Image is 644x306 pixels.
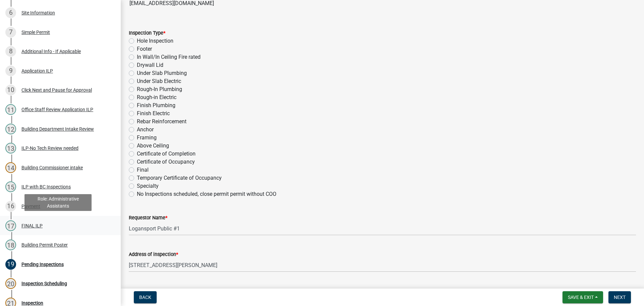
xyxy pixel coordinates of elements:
[137,182,159,190] label: Specialty
[21,204,40,209] div: Payment
[139,295,151,300] span: Back
[137,174,222,182] label: Temporary Certificate of Occupancy
[608,291,631,303] button: Next
[137,166,149,174] label: Final
[134,291,157,303] button: Back
[137,142,169,150] label: Above Ceiling
[5,65,16,76] div: 9
[5,104,16,115] div: 11
[568,295,594,300] span: Save & Exit
[21,69,53,73] div: Application ILP
[5,7,16,18] div: 6
[137,93,176,101] label: Rough-in Electric
[5,85,16,95] div: 10
[137,190,276,198] label: No Inspections scheduled, close permit permit without COO
[21,10,55,15] div: Site Information
[137,134,157,142] label: Framing
[21,49,81,54] div: Additional Info - If Applicable
[129,216,167,220] label: Requestor Name
[137,61,163,69] label: Drywall Lid
[562,291,603,303] button: Save & Exit
[5,181,16,192] div: 15
[21,301,43,305] div: Inspection
[5,220,16,231] div: 17
[5,46,16,57] div: 8
[21,146,78,150] div: ILP-No Tech Review needed
[137,53,201,61] label: In Wall/In Ceiling Fire rated
[21,223,43,228] div: FINAL ILP
[5,278,16,289] div: 20
[21,88,92,92] div: Click Next and Pause for Approval
[21,262,64,267] div: Pending Inspections
[137,85,182,93] label: Rough-In Plumbing
[5,124,16,134] div: 12
[21,165,83,170] div: Building Commissioner intake
[129,252,178,257] label: Address of inspection
[137,101,175,110] label: Finish Plumbing
[5,162,16,173] div: 14
[137,45,152,53] label: Footer
[137,77,181,85] label: Under Slab Electric
[5,259,16,270] div: 19
[21,243,68,247] div: Building Permit Poster
[137,150,196,158] label: Certificate of Completion
[137,126,154,134] label: Anchor
[21,281,67,286] div: Inspection Scheduling
[137,110,170,118] label: Finish Electric
[5,27,16,38] div: 7
[137,37,173,45] label: Hole Inspection
[129,31,165,36] label: Inspection Type
[21,30,50,35] div: Simple Permit
[137,158,195,166] label: Certificate of Occupancy
[137,118,186,126] label: Rebar Reinforcement
[5,201,16,212] div: 16
[24,194,92,211] div: Role: Administrative Assistants
[21,107,93,112] div: Office Staff Review Application ILP
[21,184,71,189] div: ILP with BC Inspections
[21,127,94,131] div: Building Department Intake Review
[614,295,626,300] span: Next
[137,69,187,77] label: Under Slab Plumbing
[5,143,16,154] div: 13
[5,239,16,250] div: 18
